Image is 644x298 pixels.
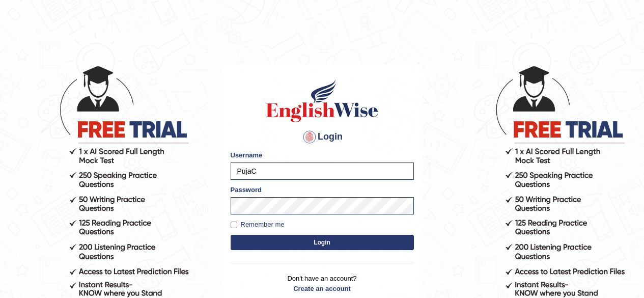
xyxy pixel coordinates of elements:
[231,235,414,250] button: Login
[231,222,237,228] input: Remember me
[231,220,285,230] label: Remember me
[231,129,414,145] h4: Login
[231,284,414,293] a: Create an account
[264,78,380,124] img: Logo of English Wise sign in for intelligent practice with AI
[231,185,262,195] label: Password
[231,150,263,160] label: Username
